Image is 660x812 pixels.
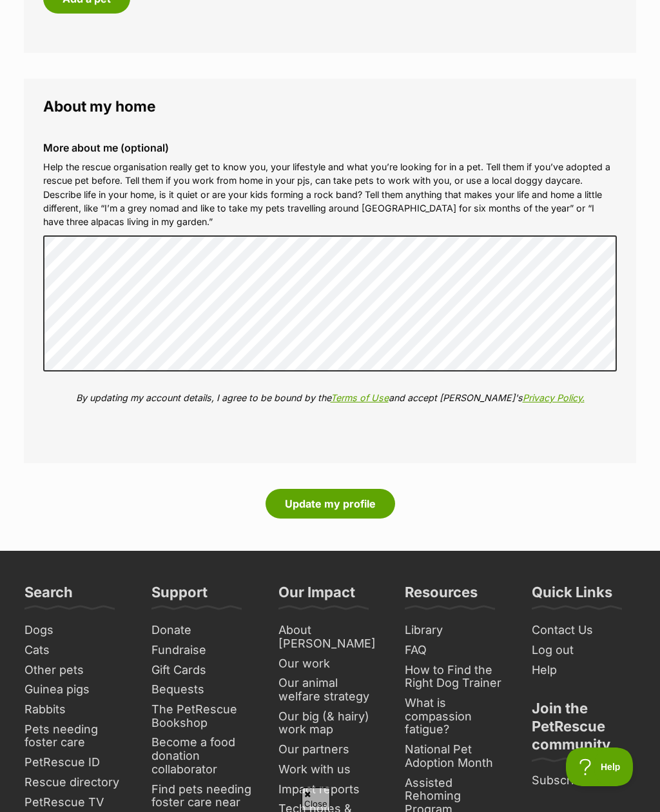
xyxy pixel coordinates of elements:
[43,391,617,404] p: By updating my account details, I agree to be bound by the and accept [PERSON_NAME]'s
[19,753,133,773] a: PetRescue ID
[527,771,641,791] a: Subscribe
[273,654,387,674] a: Our work
[43,160,617,229] p: Help the rescue organisation really get to know you, your lifestyle and what you’re looking for i...
[273,780,387,800] a: Impact reports
[146,620,260,640] a: Donate
[400,640,514,660] a: FAQ
[302,787,330,810] span: Close
[146,700,260,733] a: The PetRescue Bookshop
[273,740,387,760] a: Our partners
[278,583,355,609] h3: Our Impact
[273,707,387,740] a: Our big (& hairy) work map
[43,142,617,153] label: More about me (optional)
[24,583,73,609] h3: Search
[532,699,636,761] h3: Join the PetRescue community
[523,392,585,403] a: Privacy Policy.
[400,620,514,640] a: Library
[400,740,514,773] a: National Pet Adoption Month
[146,733,260,779] a: Become a food donation collaborator
[400,660,514,693] a: How to Find the Right Dog Trainer
[527,640,641,660] a: Log out
[532,583,612,609] h3: Quick Links
[19,773,133,793] a: Rescue directory
[19,680,133,700] a: Guinea pigs
[527,620,641,640] a: Contact Us
[266,489,395,519] button: Update my profile
[331,392,389,403] a: Terms of Use
[527,660,641,680] a: Help
[273,620,387,653] a: About [PERSON_NAME]
[19,620,133,640] a: Dogs
[400,693,514,740] a: What is compassion fatigue?
[273,760,387,780] a: Work with us
[19,720,133,753] a: Pets needing foster care
[19,700,133,720] a: Rabbits
[146,680,260,700] a: Bequests
[566,748,634,786] iframe: Help Scout Beacon - Open
[146,660,260,680] a: Gift Cards
[146,640,260,660] a: Fundraise
[273,673,387,706] a: Our animal welfare strategy
[43,98,617,115] legend: About my home
[19,660,133,680] a: Other pets
[405,583,478,609] h3: Resources
[19,640,133,660] a: Cats
[151,583,208,609] h3: Support
[24,79,636,463] fieldset: About my home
